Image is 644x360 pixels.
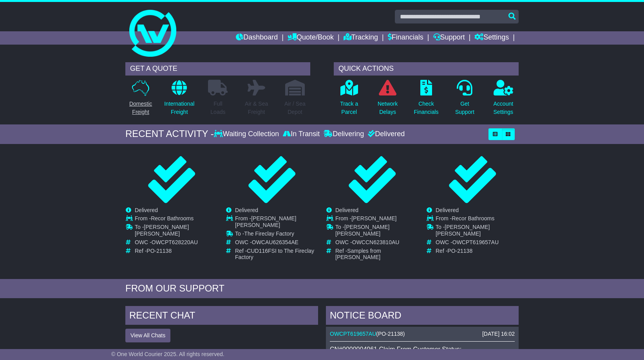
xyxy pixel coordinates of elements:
div: RECENT ACTIVITY - [125,128,214,140]
span: © One World Courier 2025. All rights reserved. [111,351,224,357]
td: Ref - [335,248,418,261]
td: To - [135,224,217,239]
a: GetSupport [455,79,475,121]
td: From - [436,215,518,224]
span: CUD116FSI to The Fireclay Factory [235,248,314,261]
p: International Freight [164,100,194,116]
span: Delivered [436,207,459,213]
a: NetworkDelays [377,79,398,121]
div: Delivering [322,130,366,139]
td: OWC - [135,239,217,248]
span: Recor Bathrooms [151,215,194,221]
div: FROM OUR SUPPORT [125,283,519,294]
span: PO-21138 [378,331,403,337]
div: QUICK ACTIONS [334,62,519,76]
div: NOTICE BOARD [326,306,519,327]
td: To - [235,230,318,239]
p: Air / Sea Depot [284,100,306,116]
p: Network Delays [378,100,398,116]
span: [PERSON_NAME] [PERSON_NAME] [436,224,490,237]
a: CheckFinancials [414,79,439,121]
span: Samples from [PERSON_NAME] [335,248,381,261]
td: Ref - [436,248,518,254]
span: Delivered [235,207,258,213]
span: Delivered [135,207,158,213]
td: OWC - [335,239,418,248]
td: From - [235,215,318,230]
p: Account Settings [494,100,514,116]
div: Delivered [366,130,405,139]
p: Get Support [455,100,474,116]
p: Air & Sea Freight [245,100,268,116]
span: Delivered [335,207,358,213]
span: [PERSON_NAME] [PERSON_NAME] [235,215,296,228]
a: InternationalFreight [164,79,195,121]
span: [PERSON_NAME] [PERSON_NAME] [335,224,389,237]
td: OWC - [235,239,318,248]
div: RECENT CHAT [125,306,318,327]
td: From - [135,215,217,224]
div: GET A QUOTE [125,62,310,76]
span: PO-21138 [147,248,172,254]
a: Quote/Book [288,31,334,45]
a: AccountSettings [493,79,514,121]
p: Check Financials [414,100,439,116]
a: Support [433,31,465,45]
td: Ref - [135,248,217,254]
span: PO-21138 [447,248,472,254]
span: [PERSON_NAME] [351,215,396,221]
span: The Fireclay Factory [244,230,294,237]
span: OWCAU626354AE [252,239,298,245]
span: [PERSON_NAME] [PERSON_NAME] [135,224,189,237]
td: Ref - [235,248,318,261]
div: Waiting Collection [214,130,281,139]
p: Domestic Freight [129,100,152,116]
a: Financials [388,31,423,45]
td: From - [335,215,418,224]
span: OWCPT619657AU [452,239,499,245]
a: Tracking [344,31,378,45]
td: To - [436,224,518,239]
p: Full Loads [208,100,228,116]
span: OWCPT628220AU [152,239,198,245]
td: To - [335,224,418,239]
div: [DATE] 16:02 [482,331,515,337]
button: View All Chats [125,329,170,342]
span: Recor Bathrooms [452,215,494,221]
a: Settings [474,31,509,45]
p: Track a Parcel [340,100,358,116]
a: DomesticFreight [129,79,152,121]
a: Track aParcel [340,79,358,121]
div: ( ) [330,331,515,337]
td: OWC - [436,239,518,248]
a: Dashboard [236,31,278,45]
a: OWCPT619657AU [330,331,376,337]
div: In Transit [281,130,322,139]
span: OWCCN623810AU [352,239,400,245]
